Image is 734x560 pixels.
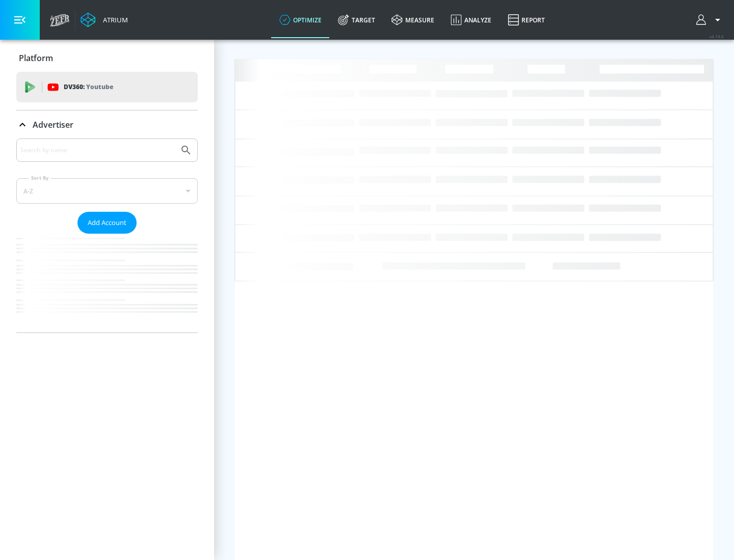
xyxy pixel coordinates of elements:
div: A-Z [16,178,198,204]
p: Advertiser [33,119,73,130]
a: measure [383,2,442,38]
p: Youtube [86,81,113,92]
div: Advertiser [16,138,198,332]
div: Platform [16,44,198,72]
a: Atrium [81,12,128,27]
span: v 4.19.0 [710,34,724,39]
a: Analyze [442,2,500,38]
span: Add Account [88,217,126,229]
nav: list of Advertiser [16,234,198,332]
a: optimize [271,2,330,38]
p: Platform [19,52,53,64]
div: DV360: Youtube [16,72,198,102]
a: Target [330,2,383,38]
button: Add Account [77,212,137,234]
input: Search by name [20,144,175,157]
label: Sort By [29,175,51,181]
div: Advertiser [16,110,198,139]
div: Atrium [99,15,128,24]
p: DV360: [64,81,113,93]
a: Report [500,2,553,38]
